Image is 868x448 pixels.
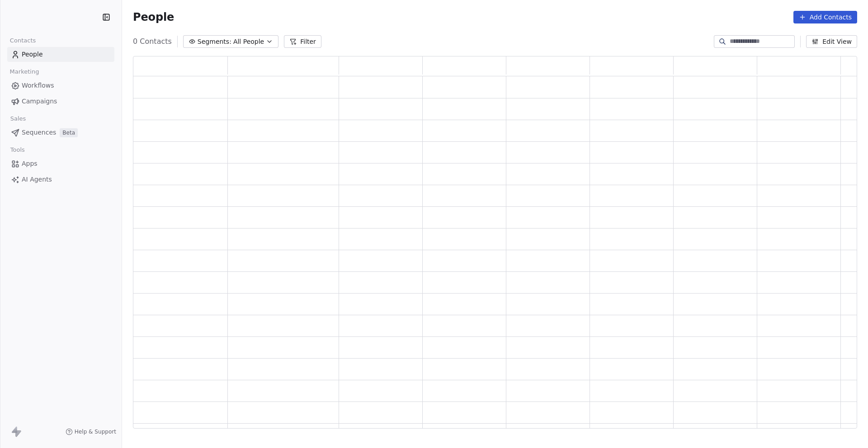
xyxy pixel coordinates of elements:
a: AI Agents [7,172,114,187]
span: Sequences [22,128,56,137]
a: Workflows [7,78,114,93]
button: Edit View [806,35,857,48]
button: Add Contacts [793,11,857,23]
span: Campaigns [22,97,57,106]
a: SequencesBeta [7,125,114,140]
a: Campaigns [7,94,114,109]
span: AI Agents [22,175,52,184]
a: People [7,47,114,62]
span: Workflows [22,81,54,90]
span: Tools [6,143,28,157]
button: Filter [284,35,321,48]
span: Marketing [6,65,43,79]
span: Contacts [6,34,40,47]
span: Sales [6,112,30,126]
span: Beta [60,128,78,137]
a: Apps [7,156,114,171]
span: People [22,50,43,59]
span: All People [233,37,264,47]
span: Apps [22,159,38,168]
span: People [133,10,174,24]
span: 0 Contacts [133,36,172,47]
span: Help & Support [75,428,116,435]
span: Segments: [198,37,231,47]
a: Help & Support [66,428,116,435]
